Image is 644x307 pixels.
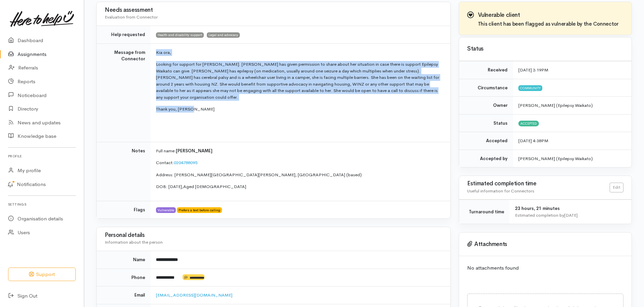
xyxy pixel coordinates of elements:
td: Notes [97,142,151,201]
span: [PERSON_NAME] [176,148,213,154]
td: Name [97,251,151,269]
span: Health and disability support [156,32,204,38]
span: Information about the person [105,239,163,245]
h6: Settings [8,200,76,209]
span: Useful information for Connectors [467,188,534,194]
td: Phone [97,269,151,286]
td: Status [459,114,513,132]
td: Help requested [97,26,151,44]
h3: Status [467,46,623,52]
a: Edit [610,183,623,192]
h6: Profile [8,152,76,161]
td: Email [97,286,151,304]
h3: Estimated completion time [467,181,610,187]
p: Full name: [156,148,442,154]
time: [DATE] 3:19PM [518,67,548,73]
td: Owner [459,97,513,115]
button: Support [8,268,76,281]
time: [DATE] 4:38PM [518,138,548,144]
span: Aged [DEMOGRAPHIC_DATA] [183,184,246,189]
span: 23 hours, 21 minutes [515,206,560,211]
h4: This client has been flagged as vulnerable by the Connector [478,21,619,27]
span: Legal and advocacy [207,32,240,38]
p: Address: [PERSON_NAME][GEOGRAPHIC_DATA][PERSON_NAME], [GEOGRAPHIC_DATA] (based) [156,172,442,178]
p: No attachments found [467,264,623,272]
td: Accepted [459,132,513,150]
span: Prefers a text before calling [177,207,222,213]
p: Looking for support for [PERSON_NAME]. [PERSON_NAME] has given permission to share about her situ... [156,61,442,100]
h3: Needs assessment [105,7,442,13]
h3: Vulnerable client [478,12,619,19]
p: DOB: [156,183,442,190]
a: [EMAIL_ADDRESS][DOMAIN_NAME] [156,292,232,298]
span: Vulnerable [156,207,176,213]
a: 0204788095 [174,160,197,165]
h3: Personal details [105,232,442,239]
td: Turnaround time [459,200,510,224]
span: Evaluation from Connector [105,14,158,20]
p: Thank you, [PERSON_NAME] [156,106,442,113]
span: Accepted [518,121,539,126]
span: Community [518,85,542,91]
td: Accepted by [459,150,513,167]
p: Contact: [156,159,442,166]
h3: Attachments [467,241,623,248]
time: [DATE] [564,212,578,218]
td: Flags [97,201,151,218]
td: Circumstance [459,79,513,97]
p: Kia ora, [156,49,442,56]
span: [DATE], [168,184,183,189]
td: Message from Connector [97,43,151,142]
td: [PERSON_NAME] (Epilepsy Waikato) [513,150,632,167]
div: Estimated completion by [515,212,623,219]
span: [PERSON_NAME] (Epilepsy Waikato) [518,102,593,108]
td: Received [459,61,513,79]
